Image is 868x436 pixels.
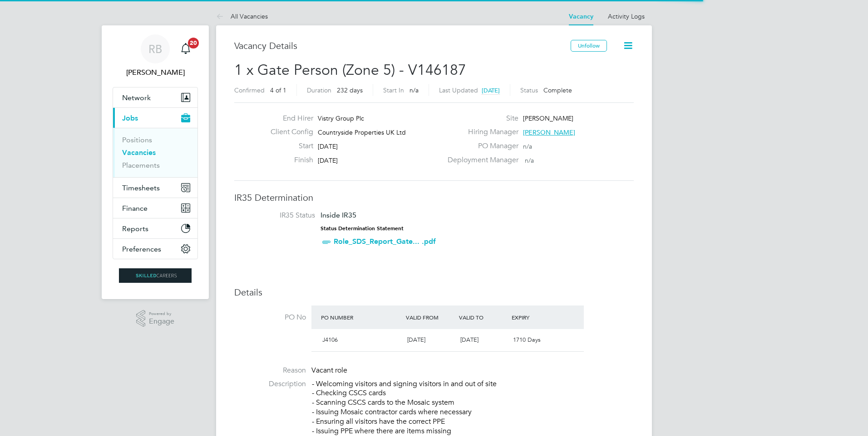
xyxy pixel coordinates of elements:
[442,114,518,123] label: Site
[442,127,518,137] label: Hiring Manager
[321,211,356,219] span: Inside IR35
[442,155,518,165] label: Deployment Manager
[149,318,174,325] span: Engage
[122,93,151,102] span: Network
[122,184,160,192] span: Timesheets
[543,86,572,94] span: Complete
[337,86,363,94] span: 232 days
[318,142,338,150] span: [DATE]
[113,178,197,198] button: Timesheets
[113,34,198,78] a: RB[PERSON_NAME]
[177,34,195,63] a: 20
[122,161,160,170] a: Placements
[122,224,148,233] span: Reports
[122,245,161,253] span: Preferences
[122,204,148,213] span: Finance
[407,336,425,344] span: [DATE]
[216,12,268,20] a: All Vacancies
[457,309,510,325] div: Valid To
[113,87,197,107] button: Network
[509,309,562,325] div: Expiry
[102,25,209,299] nav: Main navigation
[319,309,404,325] div: PO Number
[523,114,573,122] span: [PERSON_NAME]
[263,141,313,151] label: Start
[122,114,138,122] span: Jobs
[234,86,265,94] label: Confirmed
[442,141,518,151] label: PO Manager
[113,198,197,218] button: Finance
[234,192,634,203] h3: IR35 Determination
[571,40,607,52] button: Unfollow
[234,286,634,298] h3: Details
[318,128,406,136] span: Countryside Properties UK Ltd
[234,61,466,79] span: 1 x Gate Person (Zone 5) - V146187
[334,237,436,246] a: Role_SDS_Report_Gate... .pdf
[234,379,306,389] label: Description
[234,40,571,52] h3: Vacancy Details
[234,366,306,375] label: Reason
[311,366,347,375] span: Vacant role
[318,156,338,165] span: [DATE]
[513,336,541,344] span: 1710 Days
[404,309,457,325] div: Valid From
[321,225,404,232] strong: Status Determination Statement
[188,38,199,48] span: 20
[608,12,645,20] a: Activity Logs
[525,156,534,165] span: n/a
[263,114,313,123] label: End Hirer
[482,87,500,94] span: [DATE]
[113,239,197,259] button: Preferences
[113,268,198,283] a: Go to home page
[383,86,404,94] label: Start In
[149,310,174,318] span: Powered by
[263,155,313,165] label: Finish
[243,211,315,220] label: IR35 Status
[119,268,192,283] img: skilledcareers-logo-retina.png
[270,86,286,94] span: 4 of 1
[569,13,593,20] a: Vacancy
[307,86,331,94] label: Duration
[113,67,198,78] span: Ryan Burns
[122,136,152,144] a: Positions
[322,336,338,344] span: J4106
[148,43,162,55] span: RB
[122,148,156,157] a: Vacancies
[520,86,538,94] label: Status
[136,310,175,327] a: Powered byEngage
[409,86,419,94] span: n/a
[460,336,478,344] span: [DATE]
[263,127,313,137] label: Client Config
[523,142,532,150] span: n/a
[439,86,478,94] label: Last Updated
[523,128,575,136] span: [PERSON_NAME]
[234,313,306,322] label: PO No
[113,218,197,238] button: Reports
[113,108,197,128] button: Jobs
[113,128,197,177] div: Jobs
[318,114,364,122] span: Vistry Group Plc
